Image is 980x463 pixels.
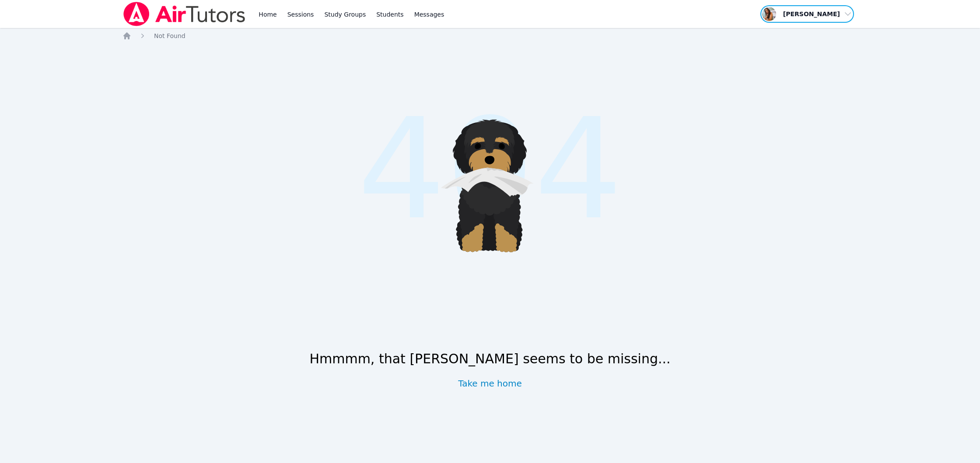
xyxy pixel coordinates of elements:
[122,2,246,26] img: Air Tutors
[122,31,857,40] nav: Breadcrumb
[458,377,522,390] a: Take me home
[414,10,444,19] span: Messages
[154,31,185,40] a: Not Found
[154,32,185,39] span: Not Found
[357,65,623,274] span: 404
[309,351,670,367] h1: Hmmmm, that [PERSON_NAME] seems to be missing...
